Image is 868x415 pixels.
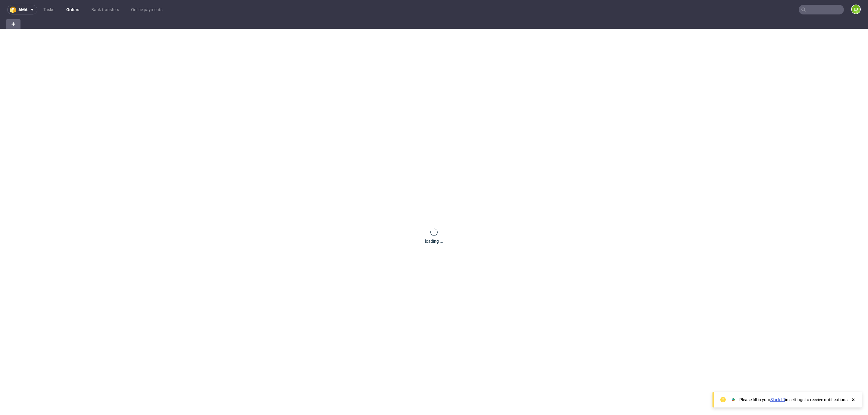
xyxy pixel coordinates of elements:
img: Slack [730,397,736,403]
a: Bank transfers [88,5,123,14]
button: ama [7,5,37,14]
a: Orders [63,5,83,14]
img: logo [10,6,18,13]
figcaption: EJ [852,5,860,14]
a: Tasks [40,5,58,14]
div: Please fill in your in settings to receive notifications [739,397,848,403]
span: ama [18,8,27,12]
div: loading ... [425,238,443,244]
a: Slack ID [770,397,785,402]
a: Online payments [127,5,166,14]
